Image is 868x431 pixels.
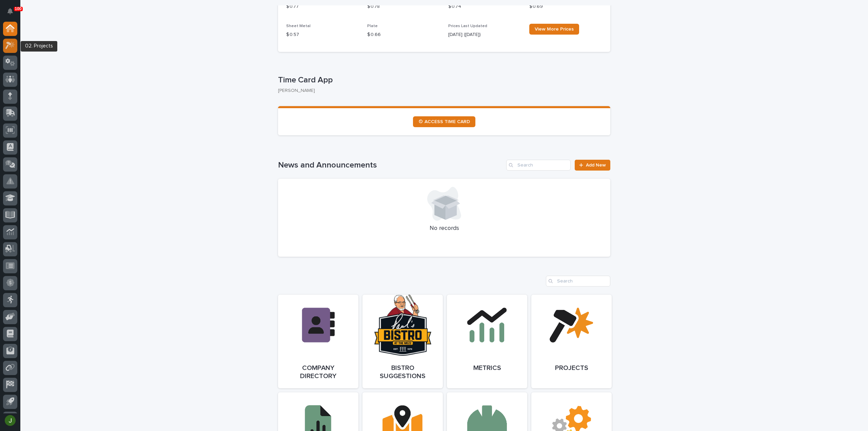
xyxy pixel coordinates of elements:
span: Sheet Metal [286,24,311,28]
button: users-avatar [3,413,17,428]
p: 100 [15,6,22,11]
h1: News and Announcements [278,160,504,170]
a: Metrics [447,295,527,388]
span: ⏲ ACCESS TIME CARD [418,119,470,124]
p: [PERSON_NAME] [278,88,605,94]
span: View More Prices [535,27,574,32]
p: $ 0.78 [367,3,440,10]
span: Add New [586,163,606,168]
span: Prices Last Updated [448,24,487,28]
p: No records [286,225,602,232]
p: $ 0.57 [286,31,359,38]
p: $ 0.69 [529,3,602,10]
p: $ 0.66 [367,31,440,38]
a: Bistro Suggestions [362,295,443,388]
button: Notifications [3,4,17,18]
a: View More Prices [529,24,579,35]
div: Notifications100 [8,8,17,19]
a: Add New [575,160,610,171]
a: Company Directory [278,295,358,388]
span: Plate [367,24,378,28]
p: Time Card App [278,75,608,85]
p: [DATE] ([DATE]) [448,31,521,38]
input: Search [546,276,610,287]
a: Projects [531,295,612,388]
a: ⏲ ACCESS TIME CARD [413,116,475,127]
input: Search [506,160,571,171]
p: $ 0.77 [286,3,359,10]
p: $ 0.74 [448,3,521,10]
